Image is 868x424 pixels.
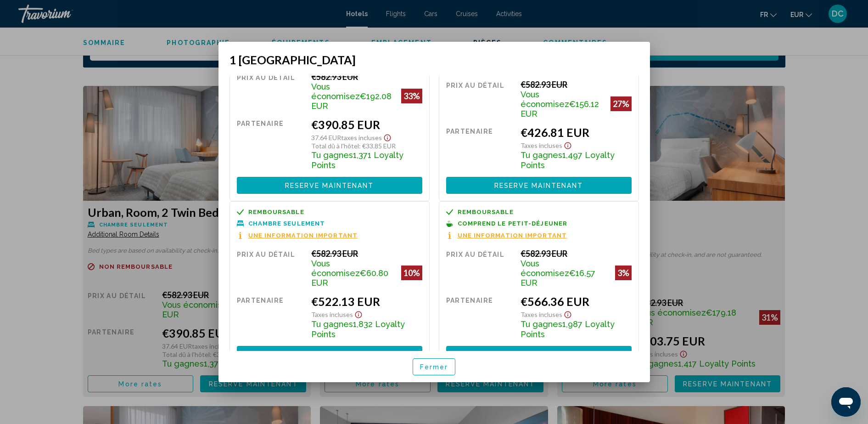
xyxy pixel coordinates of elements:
[458,220,568,226] span: Comprend le petit-déjeuner
[237,346,422,363] button: Reserve maintenant
[237,72,305,111] div: Prix au détail
[237,209,422,215] a: Remboursable
[521,311,562,318] span: Taxes incluses
[353,308,364,319] button: Show Taxes and Fees disclaimer
[446,79,514,119] div: Prix au détail
[521,319,615,339] span: 1,987 Loyalty Points
[341,134,382,141] span: Taxes incluses
[285,182,374,189] span: Reserve maintenant
[311,268,388,288] span: €60.80 EUR
[311,72,422,82] div: €582.93 EUR
[521,268,595,288] span: €16.57 EUR
[285,351,374,358] span: Reserve maintenant
[521,90,569,109] span: Vous économisez
[311,82,360,101] span: Vous économisez
[237,177,422,194] button: Reserve maintenant
[494,182,583,189] span: Reserve maintenant
[458,232,567,238] span: Une information important
[237,249,305,288] div: Prix au détail
[401,266,422,280] div: 10%
[831,387,861,417] iframe: Button to launch messaging window
[521,99,599,119] span: €156.12 EUR
[311,150,353,160] span: Tu gagnes
[311,259,360,278] span: Vous économisez
[610,96,632,111] div: 27%
[311,150,403,170] span: 1,371 Loyalty Points
[237,294,305,339] div: Partenaire
[311,249,422,259] div: €582.93 EUR
[615,266,632,280] div: 3%
[521,79,631,90] div: €582.93 EUR
[401,89,422,103] div: 33%
[248,232,358,238] span: Une information important
[311,91,392,111] span: €192.08 EUR
[562,139,573,150] button: Show Taxes and Fees disclaimer
[446,209,632,215] a: Remboursable
[311,118,422,131] div: €390.85 EUR
[311,319,353,329] span: Tu gagnes
[521,294,631,308] div: €566.36 EUR
[521,150,562,160] span: Tu gagnes
[446,346,632,363] button: Reserve maintenant
[521,249,631,259] div: €582.93 EUR
[494,351,583,358] span: Reserve maintenant
[230,53,639,67] h3: 1 [GEOGRAPHIC_DATA]
[413,358,456,375] button: Fermer
[311,294,422,308] div: €522.13 EUR
[311,311,353,318] span: Taxes incluses
[446,249,514,288] div: Prix au détail
[562,308,573,319] button: Show Taxes and Fees disclaimer
[382,131,393,142] button: Show Taxes and Fees disclaimer
[521,150,615,170] span: 1,497 Loyalty Points
[521,141,562,149] span: Taxes incluses
[311,134,341,141] span: 37.64 EUR
[446,232,567,239] button: Une information important
[248,220,325,226] span: Chambre seulement
[311,142,422,150] div: : €33.85 EUR
[521,319,562,329] span: Tu gagnes
[446,294,514,339] div: Partenaire
[446,125,514,170] div: Partenaire
[420,363,448,371] span: Fermer
[446,177,632,194] button: Reserve maintenant
[458,209,514,215] span: Remboursable
[521,259,569,278] span: Vous économisez
[311,142,359,150] span: Total dû à l'hôtel
[237,118,305,170] div: Partenaire
[311,319,405,339] span: 1,832 Loyalty Points
[237,232,358,239] button: Une information important
[521,125,631,139] div: €426.81 EUR
[248,209,304,215] span: Remboursable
